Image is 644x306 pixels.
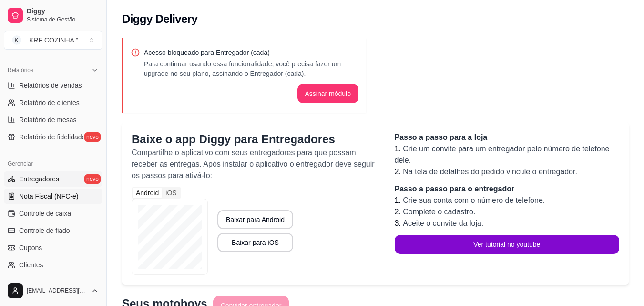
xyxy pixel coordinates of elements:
[19,98,80,107] span: Relatório de clientes
[132,147,376,181] p: Compartilhe o aplicativo com seus entregadores para que possam receber as entregas. Após instalar...
[29,35,84,45] div: KRF COZINHA " ...
[19,81,82,90] span: Relatórios de vendas
[4,274,102,290] a: Estoque
[4,4,102,27] a: DiggySistema de Gestão
[19,243,42,253] span: Cupons
[27,7,99,16] span: Diggy
[297,84,359,103] button: Assinar módulo
[395,235,620,254] button: Ver tutorial no youtube
[403,208,475,216] span: Complete o cadastro.
[4,223,102,238] a: Controle de fiado
[4,206,102,221] a: Controle de caixa
[4,171,102,187] a: Entregadoresnovo
[4,279,102,302] button: [EMAIL_ADDRESS][DOMAIN_NAME]
[217,233,293,252] button: Baixar para iOS
[4,129,102,145] a: Relatório de fidelidadenovo
[395,143,620,166] li: 1.
[19,226,70,235] span: Controle de fiado
[4,112,102,127] a: Relatório de mesas
[144,48,358,57] p: Acesso bloqueado para Entregador (cada)
[12,35,21,45] span: K
[395,132,620,143] p: Passo a passo para a loja
[27,287,87,295] span: [EMAIL_ADDRESS][DOMAIN_NAME]
[4,240,102,255] a: Cupons
[4,95,102,110] a: Relatório de clientes
[4,78,102,93] a: Relatórios de vendas
[395,166,620,178] li: 2.
[19,260,43,270] span: Clientes
[122,11,197,27] h2: Diggy Delivery
[395,195,620,206] li: 1.
[19,115,77,125] span: Relatório de mesas
[144,59,358,78] p: Para continuar usando essa funcionalidade, você precisa fazer um upgrade no seu plano, assinando ...
[217,210,293,229] button: Baixar para Android
[403,219,483,227] span: Aceite o convite da loja.
[132,132,376,147] p: Baixe o app Diggy para Entregadores
[27,16,99,23] span: Sistema de Gestão
[162,188,180,198] div: iOS
[4,156,102,171] div: Gerenciar
[403,196,545,204] span: Crie sua conta com o número de telefone.
[4,189,102,204] a: Nota Fiscal (NFC-e)
[4,257,102,273] a: Clientes
[19,209,71,218] span: Controle de caixa
[19,132,85,142] span: Relatório de fidelidade
[403,168,577,176] span: Na tela de detalhes do pedido vincule o entregador.
[395,206,620,218] li: 2.
[395,145,610,164] span: Crie um convite para um entregador pelo número de telefone dele.
[8,66,33,74] span: Relatórios
[19,174,59,184] span: Entregadores
[133,188,162,198] div: Android
[4,31,102,50] button: Select a team
[395,218,620,229] li: 3.
[19,191,78,201] span: Nota Fiscal (NFC-e)
[395,183,620,195] p: Passo a passo para o entregador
